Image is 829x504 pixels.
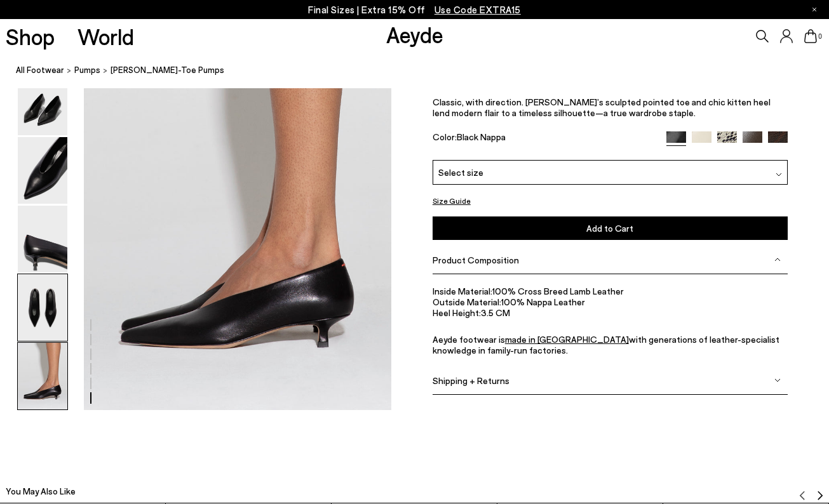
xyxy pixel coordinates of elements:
span: [PERSON_NAME]-Toe Pumps [111,63,224,77]
a: All Footwear [16,63,64,77]
button: Previous slide [797,481,807,500]
button: Size Guide [433,192,471,208]
img: svg%3E [774,377,781,383]
img: svg%3E [776,171,782,178]
img: svg%3E [815,491,825,501]
nav: breadcrumb [16,53,829,88]
img: svg%3E [774,256,781,263]
li: 100% Cross Breed Lamb Leather [433,285,788,296]
p: Final Sizes | Extra 15% Off [308,2,521,18]
a: 0 [804,29,817,43]
span: Shipping + Returns [433,375,509,385]
a: Shop [6,25,55,48]
span: Outside Material: [433,296,501,307]
img: Clara Pointed-Toe Pumps - Image 3 [18,137,67,204]
p: Classic, with direction. [PERSON_NAME]’s sculpted pointed toe and chic kitten heel lend modern fl... [433,96,788,117]
span: with generations of leather-specialist knowledge in family-run factories. [433,334,779,355]
span: Black Nappa [457,131,506,142]
span: Heel Height: [433,307,481,317]
img: Clara Pointed-Toe Pumps - Image 5 [18,274,67,341]
img: Clara Pointed-Toe Pumps - Image 6 [18,343,67,409]
div: Color: [433,131,655,146]
button: Next slide [815,481,825,500]
a: Pumps [74,63,100,77]
span: Inside Material: [433,285,492,296]
a: made in [GEOGRAPHIC_DATA] [505,334,629,345]
span: Aeyde footwear is [433,334,505,345]
span: Add to Cart [586,223,633,234]
span: 0 [817,33,823,40]
img: svg%3E [797,491,807,501]
a: World [78,25,134,48]
span: Select size [438,166,483,179]
img: Clara Pointed-Toe Pumps - Image 2 [18,69,67,135]
span: Product Composition [433,254,519,265]
a: Aeyde [386,21,443,48]
span: Navigate to /collections/ss25-final-sizes [435,4,521,15]
img: Clara Pointed-Toe Pumps - Image 4 [18,206,67,272]
li: 100% Nappa Leather [433,296,788,307]
h2: You May Also Like [6,485,76,498]
span: Pumps [74,65,100,75]
li: 3.5 CM [433,307,788,317]
button: Add to Cart [433,216,788,240]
